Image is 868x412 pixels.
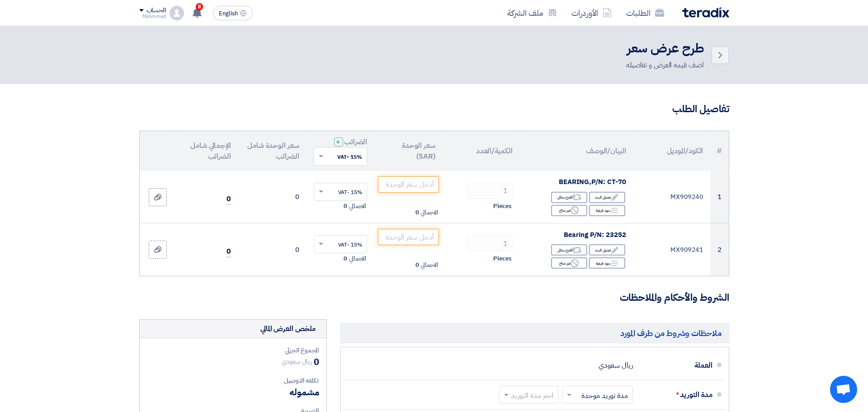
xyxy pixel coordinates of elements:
[415,260,419,270] span: 0
[139,291,729,305] h3: الشروط والأحكام والملاحظات
[551,244,587,256] div: اقترح بدائل
[378,229,439,245] input: أدخل سعر الوحدة
[626,60,704,71] div: اضف قيمه العرض و تفاصيله
[633,171,711,223] td: MX909240
[520,131,633,171] th: البيان/الوصف
[564,2,619,24] a: الأوردرات
[146,7,166,14] div: الحساب
[551,205,587,216] div: غير متاح
[589,257,625,269] div: بنود فرعية
[443,131,520,171] th: الكمية/العدد
[213,6,253,20] button: English
[226,246,231,257] span: 0
[640,384,712,406] div: مدة التوريد
[139,102,729,116] h3: تفاصيل الطلب
[219,10,238,17] span: English
[619,2,671,24] a: الطلبات
[344,254,347,263] span: 0
[467,235,513,251] input: RFQ_STEP1.ITEMS.2.AMOUNT_TITLE
[559,177,626,187] span: BEARING,P/N: CT-70
[314,355,319,369] span: 0
[170,6,184,20] img: profile_test.png
[710,131,728,171] th: #
[415,208,419,217] span: 0
[420,260,438,270] span: الاجمالي
[282,357,312,366] span: ريال سعودي
[176,131,238,171] th: الإجمالي شامل الضرائب
[344,202,347,211] span: 0
[147,376,319,385] div: تكلفه التوصيل
[589,205,625,216] div: بنود فرعية
[467,183,513,199] input: RFQ_STEP1.ITEMS.2.AMOUNT_TITLE
[314,235,368,253] ng-select: VAT
[599,357,632,374] div: ريال سعودي
[682,7,729,18] img: Teradix logo
[340,323,729,343] h5: ملاحظات وشروط من طرف المورد
[710,223,728,276] td: 2
[374,131,443,171] th: سعر الوحدة (SAR)
[314,183,368,201] ng-select: VAT
[551,257,587,269] div: غير متاح
[378,176,439,193] input: أدخل سعر الوحدة
[830,376,857,403] div: دردشة مفتوحة
[349,254,366,263] span: الاجمالي
[420,208,438,217] span: الاجمالي
[238,131,307,171] th: سعر الوحدة شامل الضرائب
[589,244,625,256] div: تعديل البند
[238,171,307,223] td: 0
[260,323,316,334] div: ملخص العرض المالي
[640,355,712,376] div: العملة
[589,192,625,203] div: تعديل البند
[307,131,375,171] th: الضرائب
[493,254,511,263] span: Pieces
[500,2,564,24] a: ملف الشركة
[551,192,587,203] div: اقترح بدائل
[147,346,319,355] div: المجموع الجزئي
[289,385,319,399] span: مشموله
[633,131,711,171] th: الكود/الموديل
[238,223,307,276] td: 0
[226,194,231,205] span: 0
[336,137,340,147] span: +
[139,14,166,19] div: Mohmmad
[710,171,728,223] td: 1
[349,202,366,211] span: الاجمالي
[633,223,711,276] td: MX909241
[564,230,626,240] span: Bearing P/N: 23252
[626,40,704,57] h2: طرح عرض سعر
[196,3,203,10] span: 8
[493,202,511,211] span: Pieces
